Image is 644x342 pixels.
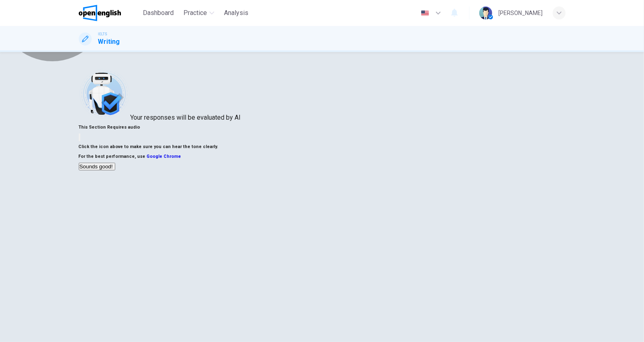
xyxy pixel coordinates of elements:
[79,152,566,161] h6: For the best performance, use
[147,154,181,159] a: Google Chrome
[130,114,241,121] span: Your responses will be evaluated by AI
[221,6,252,20] button: Analysis
[79,5,140,21] a: OpenEnglish logo
[79,5,121,21] img: OpenEnglish logo
[420,10,430,16] img: en
[79,163,115,170] button: Sounds good!
[143,8,174,18] span: Dashboard
[140,6,177,20] button: Dashboard
[479,6,492,19] img: Profile picture
[98,37,120,47] h1: Writing
[224,8,248,18] span: Analysis
[79,68,130,120] img: robot icon
[79,142,566,152] h6: Click the icon above to make sure you can hear the tone clearly.
[98,31,108,37] span: IELTS
[499,8,543,18] div: [PERSON_NAME]
[180,6,218,20] button: Practice
[79,123,566,132] h6: This Section Requires audio
[183,8,207,18] span: Practice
